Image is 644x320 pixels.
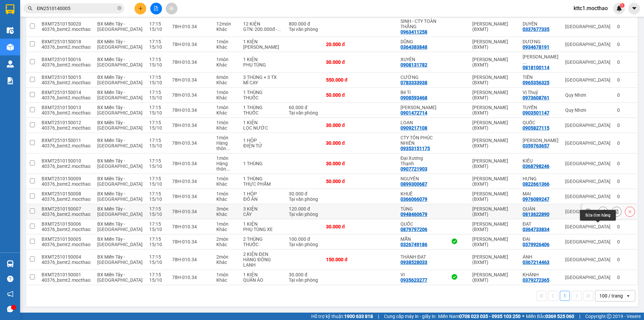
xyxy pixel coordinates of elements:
div: 1 món [216,105,237,110]
img: solution-icon [7,77,14,84]
div: 78H-010.34 [172,107,209,113]
div: KHUÊ [400,191,437,196]
div: 0813622890 [523,212,549,217]
div: Bé Tí [400,90,437,95]
div: BXMT2510150012 [42,120,91,125]
div: SINH - CTY TOÀN THẮNG [400,18,437,29]
div: [PERSON_NAME] (BXMT) [472,120,516,131]
div: 15/10 [149,110,165,116]
div: 40376_bxmt2.mocthao [42,242,91,247]
div: MÌ CAY [243,80,282,85]
div: 0903501147 [523,110,549,116]
span: file-add [154,6,158,11]
button: 1 [560,291,570,301]
div: BXMT2510150013 [42,105,91,110]
div: THUỐC [243,242,282,247]
div: 3 THÙNG + 3 TX [243,75,282,80]
span: ... [226,166,230,172]
button: caret-down [628,3,640,14]
div: QUỐC [523,120,558,125]
div: 30.000 đ [326,224,360,229]
span: BX Miền Tây - [GEOGRAPHIC_DATA] [97,57,143,67]
div: 15/10 [149,212,165,217]
span: kttc1.mocthao [568,4,613,12]
sup: 1 [620,3,625,8]
div: 0364733834 [523,227,549,232]
span: BX Miền Tây - [GEOGRAPHIC_DATA] [97,120,143,131]
div: [PERSON_NAME] (BXMT) [472,254,516,265]
div: 40376_bxmt2.mocthao [42,181,91,187]
div: 0908131782 [400,62,427,67]
div: [PERSON_NAME] (BXMT) [472,176,516,187]
div: Khác [216,181,237,187]
div: HOÀNG ANH [523,138,558,143]
div: 100.000 đ [289,236,319,242]
input: Tìm tên, số ĐT hoặc mã đơn [37,5,116,12]
img: warehouse-icon [7,44,14,51]
div: 3 món [216,206,237,212]
div: 1 KIỆN [243,221,282,227]
div: 0899300687 [400,181,427,187]
div: 17:15 [149,75,165,80]
div: [GEOGRAPHIC_DATA] [565,140,610,146]
div: Hàng thông thường [216,140,237,151]
div: 0 [617,92,634,98]
div: Khác [216,95,237,100]
div: 3 KIỆN [243,206,282,212]
div: 1 món [216,155,237,161]
div: TIẾN [523,75,558,80]
div: THUỐC [243,95,282,100]
span: BX Miền Tây - [GEOGRAPHIC_DATA] [97,21,143,32]
div: 12 KIỆN [243,21,282,27]
div: BXMT2510150014 [42,90,91,95]
div: Tại văn phòng [289,212,319,217]
div: BXMT2510150009 [42,176,91,181]
span: BX Miền Tây - [GEOGRAPHIC_DATA] [97,191,143,202]
div: 78H-010.34 [172,161,209,166]
div: HÀNG ĐÔNG LẠNH [243,257,282,268]
div: 15/10 [149,44,165,50]
div: Sửa đơn hàng [598,207,608,217]
div: ÁNH [523,254,558,260]
div: BXMT2510150004 [42,254,91,260]
div: 0818100114 [523,65,549,70]
img: warehouse-icon [7,260,14,267]
div: [GEOGRAPHIC_DATA] [565,194,610,199]
div: 2 THÙNG [243,236,282,242]
div: MẪN [400,236,437,242]
div: THỰC PHẨM [243,181,282,187]
div: 1 món [216,39,237,44]
div: [PERSON_NAME] (BXMT) [472,191,516,202]
button: aim [166,3,177,14]
div: Tại văn phòng [289,196,319,202]
div: 30.000 đ [289,191,319,196]
div: 0 [617,179,634,184]
div: 40376_bxmt2.mocthao [42,27,91,32]
div: Sửa đơn hàng [580,210,616,221]
div: BXMT2510150020 [42,21,91,27]
div: LOAN [400,120,437,125]
div: Tại văn phòng [289,27,319,32]
div: 78H-010.34 [172,59,209,65]
div: 15/10 [149,260,165,265]
div: 17:15 [149,39,165,44]
div: 40376_bxmt2.mocthao [42,260,91,265]
div: 78H-010.34 [172,209,209,214]
div: [PERSON_NAME] (BXMT) [472,221,516,232]
div: TUYỀN [523,105,558,110]
div: 17:15 [149,90,165,95]
div: 60.000 đ [289,105,319,110]
div: 30.000 đ [326,140,360,146]
div: 17:15 [149,57,165,62]
div: GTN: 200.000đ - 139 ĐIỆN BIÊN PHỦ [243,27,282,32]
div: [PERSON_NAME] (BXMT) [472,57,516,67]
div: 78H-010.34 [172,179,209,184]
span: BX Miền Tây - [GEOGRAPHIC_DATA] [97,75,143,85]
span: BX Miền Tây - [GEOGRAPHIC_DATA] [97,138,143,148]
div: 0 [617,194,634,199]
div: 17:15 [149,206,165,212]
div: 15/10 [149,143,165,148]
div: Khác [216,196,237,202]
div: 17:15 [149,105,165,110]
div: Khác [216,62,237,67]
